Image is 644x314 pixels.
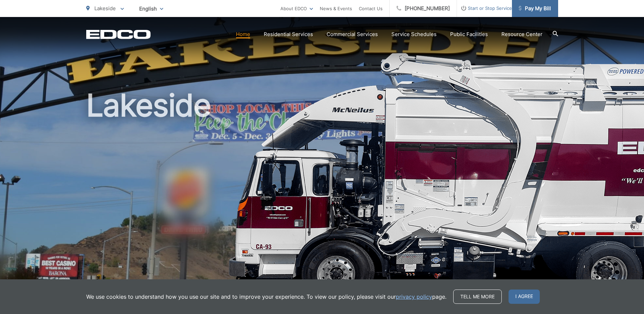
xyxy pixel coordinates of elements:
a: Contact Us [359,4,383,13]
a: Resource Center [501,30,542,38]
h1: Lakeside [86,88,558,303]
a: Tell me more [453,290,502,304]
a: Residential Services [264,30,313,38]
span: English [134,3,168,15]
span: Lakeside [94,5,116,12]
a: EDCD logo. Return to the homepage. [86,30,151,39]
a: Commercial Services [327,30,378,38]
p: We use cookies to understand how you use our site and to improve your experience. To view our pol... [86,293,446,301]
a: Home [236,30,250,38]
span: Pay My Bill [519,4,551,13]
span: I agree [509,290,540,304]
a: Public Facilities [450,30,488,38]
a: About EDCO [280,4,313,13]
a: News & Events [320,4,352,13]
a: Service Schedules [391,30,437,38]
a: privacy policy [396,293,432,301]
